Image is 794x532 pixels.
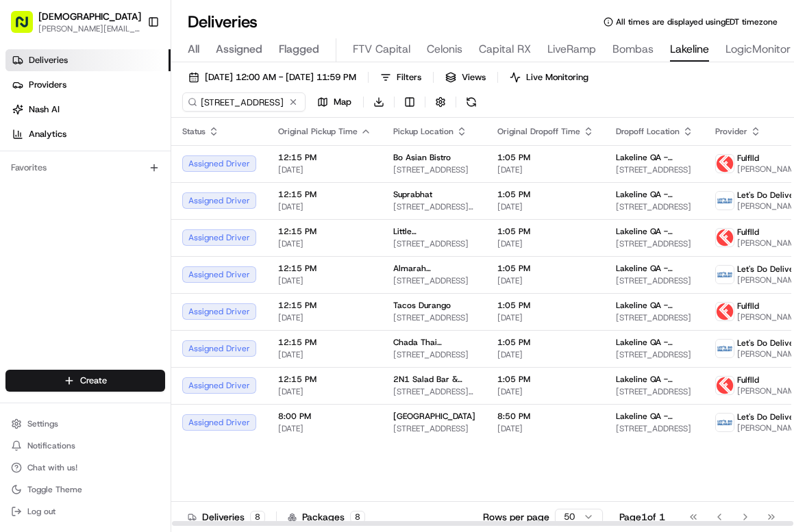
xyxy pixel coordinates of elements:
div: 8 [350,511,365,523]
span: Lakeline QA - Activision - Floor Suite 200 [616,226,693,237]
span: [STREET_ADDRESS] [616,164,693,175]
span: Lakeline QA - Activision - Floor Suite 200 [616,374,693,385]
span: [STREET_ADDRESS] [616,275,693,286]
span: [STREET_ADDRESS] [393,312,475,323]
span: [DATE] [278,201,371,212]
span: 1:05 PM [497,152,594,163]
button: Views [439,68,492,87]
span: Providers [29,79,66,91]
span: Assigned [216,41,262,58]
span: [DATE] [278,349,371,360]
button: Live Monitoring [504,68,595,87]
button: Filters [374,68,427,87]
span: 12:15 PM [278,263,371,274]
span: [DATE] [497,164,594,175]
span: LiveRamp [547,41,596,58]
a: Analytics [5,123,171,145]
span: Toggle Theme [27,484,82,495]
span: [STREET_ADDRESS] [616,201,693,212]
span: Fulflld [737,153,759,164]
span: Fulflld [737,301,759,312]
span: 12:15 PM [278,300,371,311]
span: Lakeline QA - Activision - Floor Suite 200 [616,263,693,274]
span: Pickup Location [393,126,454,137]
span: [STREET_ADDRESS] [393,275,475,286]
div: Deliveries [188,510,265,524]
span: 12:15 PM [278,226,371,237]
span: Deliveries [29,54,68,66]
span: [DATE] [497,349,594,360]
span: Dropoff Location [616,126,680,137]
span: [STREET_ADDRESS] [616,423,693,434]
span: 2N1 Salad Bar & Grill [393,374,475,385]
span: [STREET_ADDRESS][PERSON_NAME] [393,386,475,397]
span: 8:00 PM [278,411,371,422]
span: 1:05 PM [497,374,594,385]
span: Chada Thai Traditional Taste [393,337,475,348]
span: Filters [397,71,421,84]
span: [STREET_ADDRESS] [616,238,693,249]
span: Live Monitoring [526,71,588,84]
span: Bo Asian Bistro [393,152,451,163]
button: [DEMOGRAPHIC_DATA][PERSON_NAME][EMAIL_ADDRESS][DOMAIN_NAME] [5,5,142,38]
span: Fulflld [737,375,759,385]
span: LogicMonitor [725,41,791,58]
img: profile_Fulflld_OnFleet_Thistle_SF.png [716,155,734,173]
span: Bombas [612,41,654,58]
span: All [188,41,199,58]
span: 1:05 PM [497,226,594,237]
span: Almarah Mediterranean Cuisine [393,263,475,274]
span: [GEOGRAPHIC_DATA] [393,411,475,422]
span: [PERSON_NAME][EMAIL_ADDRESS][DOMAIN_NAME] [38,23,141,34]
span: Map [334,96,351,108]
span: Capital RX [479,41,531,58]
span: [STREET_ADDRESS] [393,423,475,434]
img: profile_Fulflld_OnFleet_Thistle_SF.png [716,303,734,320]
span: [STREET_ADDRESS] [616,386,693,397]
button: Create [5,370,165,392]
span: [DATE] [497,386,594,397]
button: [DATE] 12:00 AM - [DATE] 11:59 PM [182,68,362,87]
span: [DATE] [278,312,371,323]
button: Toggle Theme [5,480,165,499]
img: profile_Fulflld_OnFleet_Thistle_SF.png [716,377,734,394]
span: Original Pickup Time [278,126,358,137]
span: [DATE] [497,238,594,249]
span: [STREET_ADDRESS] [393,349,475,360]
span: Original Dropoff Time [497,126,580,137]
span: [STREET_ADDRESS] [616,312,693,323]
a: Nash AI [5,99,171,121]
span: [STREET_ADDRESS] [393,238,475,249]
span: 1:05 PM [497,189,594,200]
span: [STREET_ADDRESS] [393,164,475,175]
button: Log out [5,502,165,521]
button: Settings [5,414,165,433]
span: Lakeline QA - Activision - Floor Suite 200 [616,152,693,163]
span: Analytics [29,128,66,140]
span: 12:15 PM [278,152,371,163]
span: Create [80,375,107,387]
span: Status [182,126,206,137]
img: lets_do_delivery_logo.png [716,414,734,431]
img: lets_do_delivery_logo.png [716,266,734,283]
div: 8 [250,511,265,523]
p: Rows per page [483,510,549,524]
span: Views [462,71,486,84]
h1: Deliveries [188,11,258,33]
span: Nash AI [29,103,60,116]
div: Favorites [5,157,165,179]
span: [DATE] [278,164,371,175]
span: Chat with us! [27,462,77,473]
a: Providers [5,74,171,96]
span: Little [PERSON_NAME] [393,226,475,237]
span: Fulflld [737,227,759,238]
span: Log out [27,506,55,517]
span: 1:05 PM [497,263,594,274]
span: Suprabhat [393,189,432,200]
span: [DATE] [278,423,371,434]
span: 12:15 PM [278,189,371,200]
button: [DEMOGRAPHIC_DATA] [38,10,141,23]
span: [DATE] [497,201,594,212]
a: Deliveries [5,49,171,71]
